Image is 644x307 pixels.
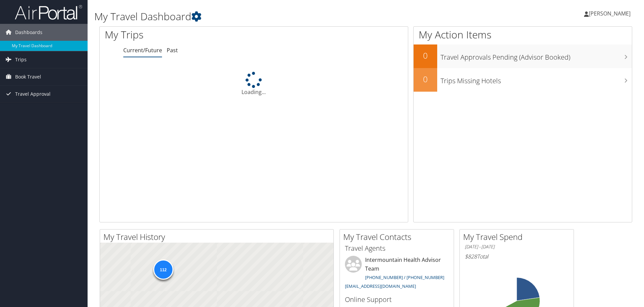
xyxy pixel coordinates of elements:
[345,244,449,253] h3: Travel Agents
[94,9,456,24] h1: My Travel Dashboard
[441,73,632,86] h3: Trips Missing Hotels
[441,49,632,62] h3: Travel Approvals Pending (Advisor Booked)
[15,68,41,85] span: Book Travel
[15,51,27,68] span: Trips
[15,86,51,102] span: Travel Approval
[342,256,452,292] li: Intermountain Health Advisor Team
[465,244,569,250] h6: [DATE] - [DATE]
[167,47,178,54] a: Past
[463,231,574,243] h2: My Travel Spend
[414,44,632,68] a: 0Travel Approvals Pending (Advisor Booked)
[153,259,173,280] div: 112
[103,231,333,243] h2: My Travel History
[465,253,569,260] h6: Total
[414,28,632,42] h1: My Action Items
[123,47,162,54] a: Current/Future
[343,231,454,243] h2: My Travel Contacts
[414,50,437,61] h2: 0
[15,24,42,41] span: Dashboards
[414,68,632,92] a: 0Trips Missing Hotels
[345,295,449,304] h3: Online Support
[465,253,477,260] span: $828
[414,73,437,85] h2: 0
[345,283,416,289] a: [EMAIL_ADDRESS][DOMAIN_NAME]
[105,28,275,42] h1: My Trips
[15,4,82,20] img: airportal-logo.png
[365,274,444,280] a: [PHONE_NUMBER] / [PHONE_NUMBER]
[584,3,637,24] a: [PERSON_NAME]
[589,10,631,17] span: [PERSON_NAME]
[100,72,408,96] div: Loading...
